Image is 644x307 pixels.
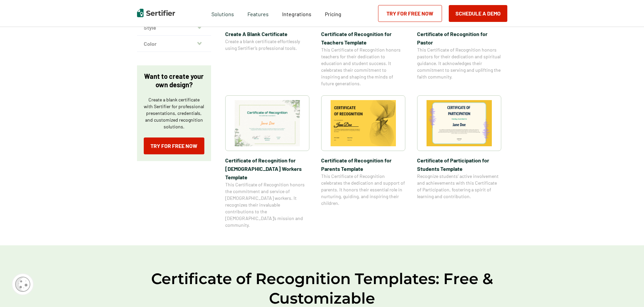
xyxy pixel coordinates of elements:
[378,5,442,22] a: Try for Free Now
[144,96,204,130] p: Create a blank certificate with Sertifier for professional presentations, credentials, and custom...
[427,100,492,146] img: Certificate of Participation for Students​ Template
[321,95,405,228] a: Certificate of Recognition for Parents TemplateCertificate of Recognition for Parents TemplateThi...
[331,100,396,146] img: Certificate of Recognition for Parents Template
[137,36,211,52] button: Color
[417,156,501,173] span: Certificate of Participation for Students​ Template
[144,137,204,154] a: Try for Free Now
[282,11,311,17] span: Integrations
[225,30,309,38] span: Create A Blank Certificate
[417,47,501,80] span: This Certificate of Recognition honors pastors for their dedication and spiritual guidance. It ac...
[417,30,501,47] span: Certificate of Recognition for Pastor
[137,20,211,36] button: Style
[610,275,644,307] iframe: Chat Widget
[321,173,405,207] span: This Certificate of Recognition celebrates the dedication and support of parents. It honors their...
[282,9,311,18] a: Integrations
[321,47,405,87] span: This Certificate of Recognition honors teachers for their dedication to education and student suc...
[225,156,309,181] span: Certificate of Recognition for [DEMOGRAPHIC_DATA] Workers Template
[417,95,501,228] a: Certificate of Participation for Students​ TemplateCertificate of Participation for Students​ Tem...
[235,100,300,146] img: Certificate of Recognition for Church Workers Template
[225,95,309,228] a: Certificate of Recognition for Church Workers TemplateCertificate of Recognition for [DEMOGRAPHIC...
[225,38,309,52] span: Create a blank certificate effortlessly using Sertifier’s professional tools.
[137,9,175,17] img: Sertifier | Digital Credentialing Platform
[15,277,30,292] img: Cookie Popup Icon
[247,9,269,18] span: Features
[449,5,507,22] button: Schedule a Demo
[325,9,341,18] a: Pricing
[211,9,234,18] span: Solutions
[417,173,501,200] span: Recognize students’ active involvement and achievements with this Certificate of Participation, f...
[144,72,204,89] p: Want to create your own design?
[325,11,341,17] span: Pricing
[321,30,405,47] span: Certificate of Recognition for Teachers Template
[225,181,309,228] span: This Certificate of Recognition honors the commitment and service of [DEMOGRAPHIC_DATA] workers. ...
[321,156,405,173] span: Certificate of Recognition for Parents Template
